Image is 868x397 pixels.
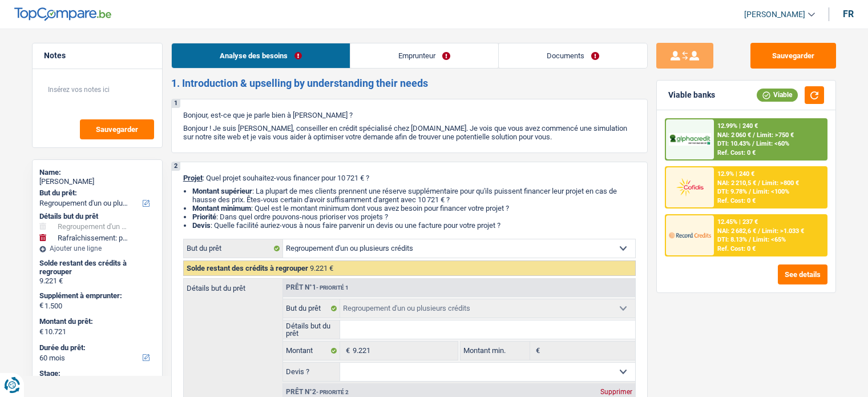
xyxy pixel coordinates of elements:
strong: Montant minimum [192,204,251,212]
div: Ref. Cost: 0 € [717,149,756,157]
span: / [749,188,751,195]
span: / [749,236,751,243]
div: Name: [39,168,155,177]
span: Solde restant des crédits à regrouper [187,264,308,272]
div: 2 [172,162,180,171]
div: Ref. Cost: 0 € [717,197,756,204]
div: 1 [172,99,180,108]
li: : Dans quel ordre pouvons-nous prioriser vos projets ? [192,212,636,221]
div: Supprimer [597,388,635,395]
a: Analyse des besoins [172,43,350,68]
label: Devis ? [283,363,341,381]
label: Montant du prêt: [39,317,153,326]
span: NAI: 2 682,6 € [717,227,756,235]
button: Sauvegarder [750,43,836,69]
span: / [752,140,754,147]
span: Limit: >1.033 € [762,227,804,235]
strong: Montant supérieur [192,187,252,195]
img: AlphaCredit [669,133,711,146]
li: : La plupart de mes clients prennent une réserve supplémentaire pour qu'ils puissent financer leu... [192,187,636,204]
img: TopCompare Logo [14,7,111,21]
a: Emprunteur [350,43,498,68]
div: Détails but du prêt [39,212,155,221]
p: Bonjour ! Je suis [PERSON_NAME], conseiller en crédit spécialisé chez [DOMAIN_NAME]. Je vois que ... [183,124,636,141]
label: Montant min. [461,342,530,360]
label: But du prêt [184,239,283,258]
div: Viable banks [668,90,715,100]
span: Sauvegarder [96,126,138,133]
div: Prêt n°1 [283,284,352,291]
label: Détails but du prêt [283,320,341,339]
div: 9.221 € [39,276,155,286]
span: € [39,301,43,310]
span: - Priorité 2 [316,389,349,395]
span: Limit: <100% [753,188,789,195]
span: Limit: <60% [756,140,789,147]
strong: Priorité [192,212,216,221]
label: Montant [283,342,341,360]
div: fr [843,9,854,19]
span: NAI: 2 060 € [717,131,751,139]
p: Bonjour, est-ce que je parle bien à [PERSON_NAME] ? [183,111,636,119]
span: € [39,327,43,336]
div: Stage: [39,369,155,378]
span: - Priorité 1 [316,284,349,291]
div: Prêt n°2 [283,388,352,396]
li: : Quel est le montant minimum dont vous avez besoin pour financer votre projet ? [192,204,636,212]
span: [PERSON_NAME] [744,10,805,19]
span: / [758,227,760,235]
span: DTI: 8.13% [717,236,747,243]
span: Limit: >800 € [762,179,799,187]
span: Limit: >750 € [757,131,794,139]
h5: Notes [44,51,151,61]
span: Limit: <65% [753,236,786,243]
label: Supplément à emprunter: [39,291,153,300]
label: But du prêt: [39,189,153,198]
span: Projet [183,174,203,182]
label: Durée du prêt: [39,343,153,352]
button: See details [778,264,827,284]
label: But du prêt [283,299,341,318]
span: € [340,342,353,360]
span: DTI: 10.43% [717,140,750,147]
span: / [758,179,760,187]
div: 12.99% | 240 € [717,122,758,130]
a: [PERSON_NAME] [735,5,815,24]
span: € [530,342,543,360]
span: DTI: 9.78% [717,188,747,195]
img: Cofidis [669,177,711,198]
img: Record Credits [669,224,711,246]
span: Devis [192,221,211,230]
p: : Quel projet souhaitez-vous financer pour 10 721 € ? [183,174,636,182]
div: 12.45% | 237 € [717,218,758,226]
div: 12.9% | 240 € [717,170,754,178]
a: Documents [499,43,647,68]
div: Ajouter une ligne [39,244,155,252]
label: Détails but du prêt [184,279,282,292]
h2: 1. Introduction & upselling by understanding their needs [171,77,648,90]
div: Viable [757,89,798,101]
span: 9.221 € [310,264,333,272]
div: Ref. Cost: 0 € [717,245,756,252]
div: [PERSON_NAME] [39,177,155,186]
button: Sauvegarder [80,119,154,139]
span: / [753,131,755,139]
div: Solde restant des crédits à regrouper [39,259,155,276]
li: : Quelle facilité auriez-vous à nous faire parvenir un devis ou une facture pour votre projet ? [192,221,636,230]
span: NAI: 2 210,5 € [717,179,756,187]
